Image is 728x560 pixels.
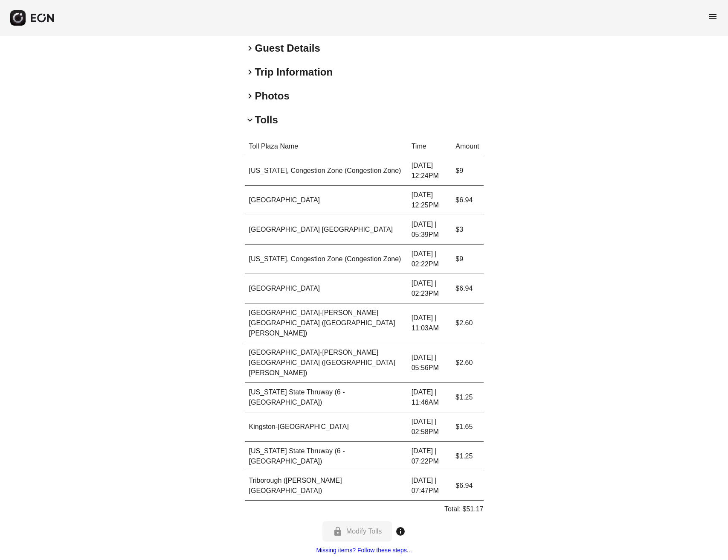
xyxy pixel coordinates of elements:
[407,343,452,383] td: [DATE] | 05:56PM
[245,383,407,412] td: [US_STATE] State Thruway (6 - [GEOGRAPHIC_DATA])
[407,215,452,245] td: [DATE] | 05:39PM
[451,186,483,215] td: $6.94
[451,383,483,412] td: $1.25
[451,412,483,442] td: $1.65
[245,215,407,245] td: [GEOGRAPHIC_DATA] [GEOGRAPHIC_DATA]
[245,471,407,501] td: Triborough ([PERSON_NAME][GEOGRAPHIC_DATA])
[407,442,452,471] td: [DATE] | 07:22PM
[245,67,255,77] span: keyboard_arrow_right
[407,412,452,442] td: [DATE] | 02:58PM
[708,12,718,22] span: menu
[245,343,407,383] td: [GEOGRAPHIC_DATA]-[PERSON_NAME][GEOGRAPHIC_DATA] ([GEOGRAPHIC_DATA][PERSON_NAME])
[407,137,452,156] th: Time
[451,245,483,274] td: $9
[407,274,452,303] td: [DATE] | 02:23PM
[245,412,407,442] td: Kingston-[GEOGRAPHIC_DATA]
[245,91,255,101] span: keyboard_arrow_right
[407,245,452,274] td: [DATE] | 02:22PM
[407,383,452,412] td: [DATE] | 11:46AM
[451,156,483,186] td: $9
[245,245,407,274] td: [US_STATE], Congestion Zone (Congestion Zone)
[316,547,412,554] a: Missing items? Follow these steps...
[444,504,484,514] p: Total: $51.17
[451,303,483,343] td: $2.60
[407,303,452,343] td: [DATE] | 11:03AM
[451,215,483,245] td: $3
[395,526,406,537] span: info
[255,89,290,103] h2: Photos
[245,303,407,343] td: [GEOGRAPHIC_DATA]-[PERSON_NAME][GEOGRAPHIC_DATA] ([GEOGRAPHIC_DATA][PERSON_NAME])
[255,65,333,79] h2: Trip Information
[245,156,407,186] td: [US_STATE], Congestion Zone (Congestion Zone)
[245,43,255,53] span: keyboard_arrow_right
[245,442,407,471] td: [US_STATE] State Thruway (6 - [GEOGRAPHIC_DATA])
[451,137,483,156] th: Amount
[245,137,407,156] th: Toll Plaza Name
[451,442,483,471] td: $1.25
[245,274,407,303] td: [GEOGRAPHIC_DATA]
[451,343,483,383] td: $2.60
[407,471,452,501] td: [DATE] | 07:47PM
[255,41,320,55] h2: Guest Details
[245,186,407,215] td: [GEOGRAPHIC_DATA]
[255,113,278,127] h2: Tolls
[407,156,452,186] td: [DATE] 12:24PM
[451,471,483,501] td: $6.94
[407,186,452,215] td: [DATE] 12:25PM
[245,115,255,125] span: keyboard_arrow_down
[451,274,483,303] td: $6.94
